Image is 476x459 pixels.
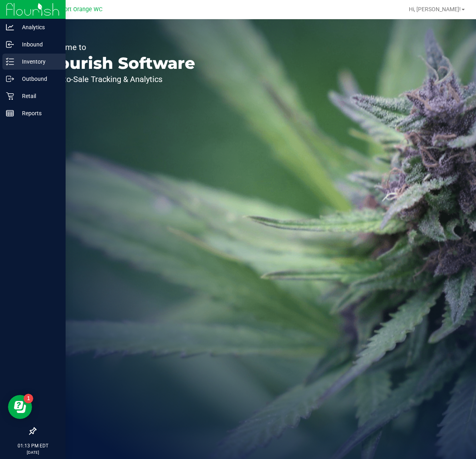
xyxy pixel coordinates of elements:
p: [DATE] [4,449,62,455]
inline-svg: Retail [6,92,14,100]
p: Outbound [14,74,62,84]
span: Hi, [PERSON_NAME]! [409,6,461,12]
p: Analytics [14,22,62,32]
p: Seed-to-Sale Tracking & Analytics [43,75,195,83]
inline-svg: Inbound [6,40,14,48]
p: Welcome to [43,43,195,51]
span: Port Orange WC [61,6,102,13]
p: Flourish Software [43,55,195,71]
p: Inbound [14,40,62,49]
p: Inventory [14,57,62,66]
iframe: Resource center [8,395,32,419]
inline-svg: Reports [6,109,14,117]
p: Reports [14,108,62,118]
inline-svg: Analytics [6,23,14,31]
iframe: Resource center unread badge [24,394,33,403]
p: 01:13 PM EDT [4,442,62,449]
inline-svg: Outbound [6,75,14,83]
p: Retail [14,91,62,101]
inline-svg: Inventory [6,58,14,66]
